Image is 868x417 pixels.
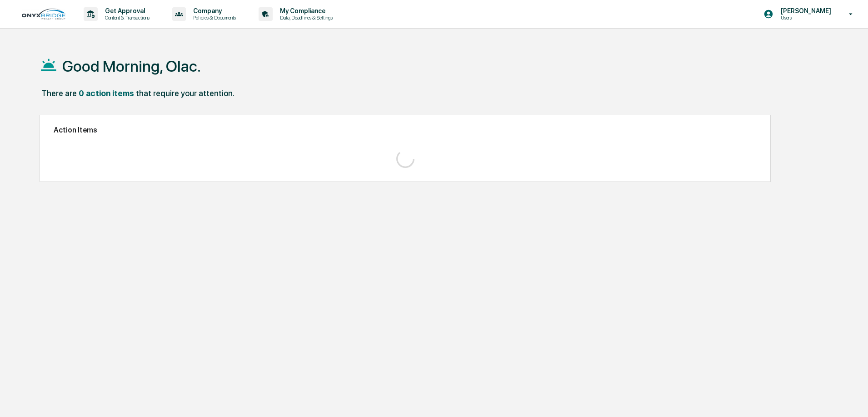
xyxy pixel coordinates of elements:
[98,15,154,21] p: Content & Transactions
[186,7,240,15] p: Company
[273,15,337,21] p: Data, Deadlines & Settings
[136,88,234,98] div: that require your attention.
[62,57,201,75] h1: Good Morning, Olac.
[186,15,240,21] p: Policies & Documents
[79,88,134,98] div: 0 action items
[98,7,154,15] p: Get Approval
[773,7,836,15] p: [PERSON_NAME]
[773,15,836,21] p: Users
[22,9,65,20] img: logo
[54,126,757,134] h2: Action Items
[273,7,337,15] p: My Compliance
[41,88,77,98] div: There are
